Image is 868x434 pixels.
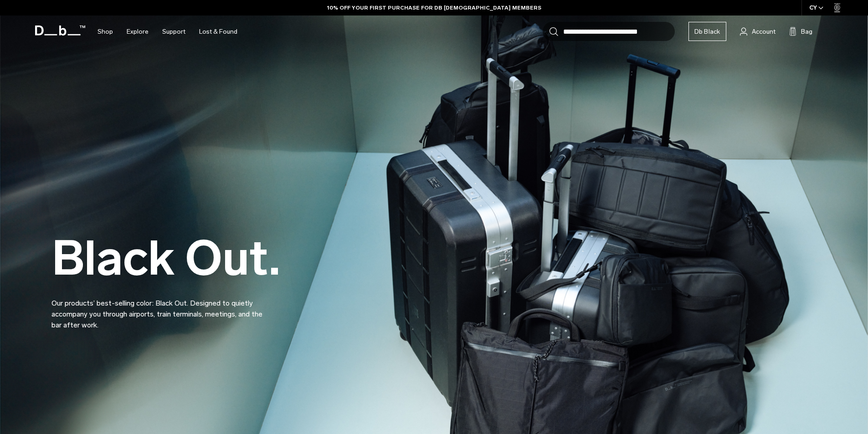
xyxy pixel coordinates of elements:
[801,27,812,36] span: Bag
[91,15,244,48] nav: Main Navigation
[752,27,776,36] span: Account
[127,15,149,48] a: Explore
[688,22,726,41] a: Db Black
[740,26,776,37] a: Account
[51,235,280,282] h2: Black Out.
[199,15,237,48] a: Lost & Found
[51,287,270,331] p: Our products’ best-selling color: Black Out. Designed to quietly accompany you through airports, ...
[789,26,812,37] button: Bag
[162,15,185,48] a: Support
[327,4,541,12] a: 10% OFF YOUR FIRST PURCHASE FOR DB [DEMOGRAPHIC_DATA] MEMBERS
[98,15,113,48] a: Shop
